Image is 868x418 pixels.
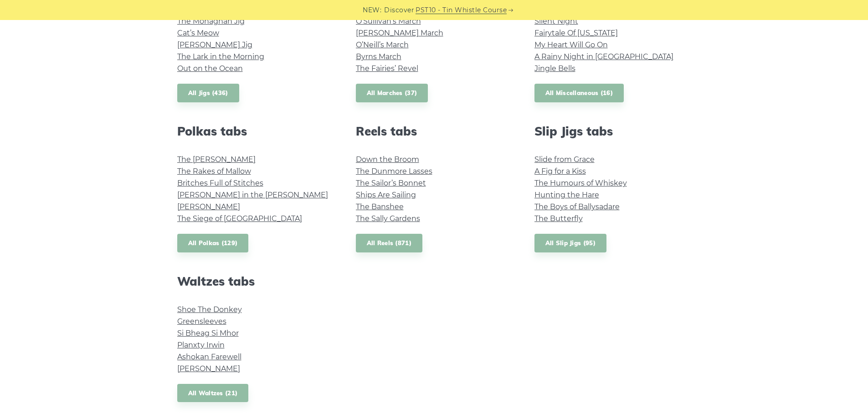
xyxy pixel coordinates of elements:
[356,52,401,61] a: Byrns March
[356,155,419,164] a: Down the Broom
[177,52,264,61] a: The Lark in the Morning
[177,40,252,49] a: [PERSON_NAME] Jig
[177,329,239,337] a: Si­ Bheag Si­ Mhor
[356,167,432,176] a: The Dunmore Lasses
[177,214,302,223] a: The Siege of [GEOGRAPHIC_DATA]
[177,167,251,176] a: The Rakes of Mallow
[177,234,249,252] a: All Polkas (129)
[356,191,416,199] a: Ships Are Sailing
[177,29,219,37] a: Cat’s Meow
[356,202,404,211] a: The Banshee
[534,64,575,73] a: Jingle Bells
[534,29,618,37] a: Fairytale Of [US_STATE]
[356,179,426,187] a: The Sailor’s Bonnet
[177,64,243,73] a: Out on the Ocean
[356,40,409,49] a: O’Neill’s March
[534,52,673,61] a: A Rainy Night in [GEOGRAPHIC_DATA]
[534,191,599,199] a: Hunting the Hare
[356,84,428,102] a: All Marches (37)
[177,353,241,361] a: Ashokan Farewell
[534,155,595,164] a: Slide from Grace
[356,29,443,37] a: [PERSON_NAME] March
[177,155,256,164] a: The [PERSON_NAME]
[384,5,414,15] span: Discover
[177,341,225,349] a: Planxty Irwin
[177,202,240,211] a: [PERSON_NAME]
[356,234,423,252] a: All Reels (871)
[534,17,578,25] a: Silent Night
[177,317,226,326] a: Greensleeves
[356,214,420,223] a: The Sally Gardens
[177,274,334,288] h2: Waltzes tabs
[534,40,608,49] a: My Heart Will Go On
[534,214,583,223] a: The Butterfly
[534,124,691,138] h2: Slip Jigs tabs
[363,5,381,15] span: NEW:
[177,179,263,187] a: Britches Full of Stitches
[356,124,513,138] h2: Reels tabs
[534,234,606,252] a: All Slip Jigs (95)
[177,305,242,314] a: Shoe The Donkey
[534,167,586,176] a: A Fig for a Kiss
[177,364,240,373] a: [PERSON_NAME]
[416,5,507,15] a: PST10 - Tin Whistle Course
[534,202,620,211] a: The Boys of Ballysadare
[534,84,624,102] a: All Miscellaneous (16)
[356,17,421,25] a: O’Sullivan’s March
[177,191,328,199] a: [PERSON_NAME] in the [PERSON_NAME]
[534,179,627,187] a: The Humours of Whiskey
[177,384,249,403] a: All Waltzes (21)
[177,84,239,102] a: All Jigs (436)
[356,64,418,73] a: The Fairies’ Revel
[177,124,334,138] h2: Polkas tabs
[177,17,245,25] a: The Monaghan Jig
